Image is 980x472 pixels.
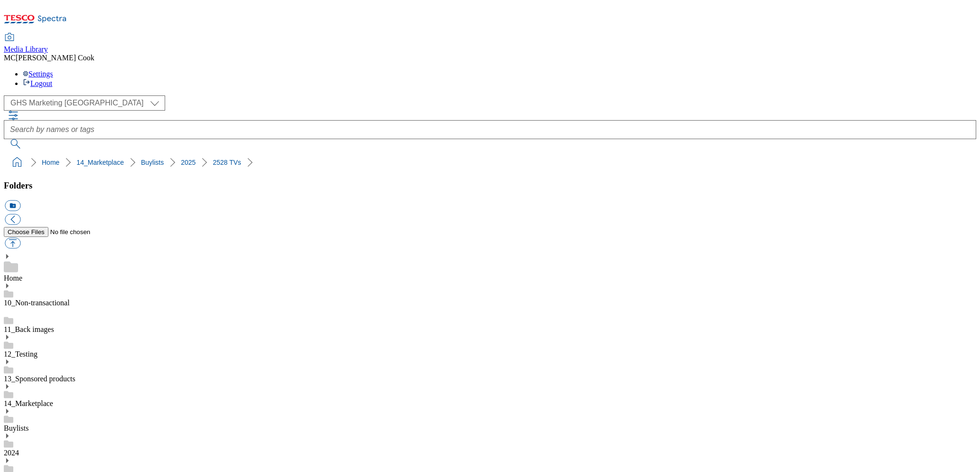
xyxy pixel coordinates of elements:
a: Logout [23,79,52,87]
span: MC [4,54,16,62]
a: 13_Sponsored products [4,375,75,383]
a: Home [4,274,22,282]
a: 2024 [4,449,19,457]
a: 14_Marketplace [4,399,53,407]
a: Buylists [141,159,164,166]
span: [PERSON_NAME] Cook [16,54,94,62]
a: 12_Testing [4,350,37,358]
a: home [9,155,25,170]
input: Search by names or tags [4,120,976,139]
a: 11_Back images [4,325,54,333]
h3: Folders [4,180,976,191]
a: Home [42,159,59,166]
a: Buylists [4,424,28,432]
span: Media Library [4,45,48,53]
a: 10_Non-transactional [4,299,70,307]
a: Media Library [4,34,48,54]
a: 2025 [181,159,196,166]
a: Settings [23,70,53,78]
nav: breadcrumb [4,153,976,171]
a: 14_Marketplace [76,159,124,166]
a: 2528 TVs [213,159,241,166]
